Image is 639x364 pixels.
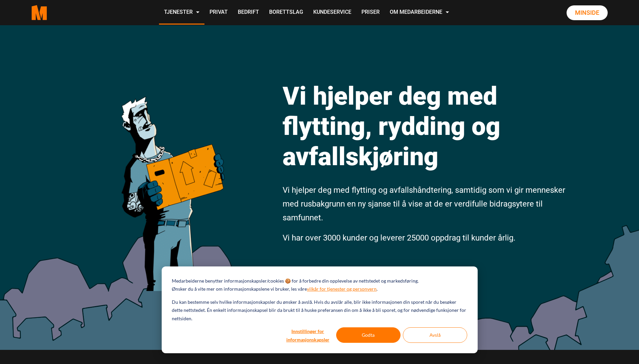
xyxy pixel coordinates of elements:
[172,285,378,293] p: Ønsker du å vite mer om informasjonskapslene vi bruker, les våre .
[283,185,565,222] span: Vi hjelper deg med flytting og avfallshåndtering, samtidig som vi gir mennesker med rusbakgrunn e...
[114,66,230,291] img: medarbeiderne man icon optimized
[159,1,204,25] a: Tjenester
[567,5,608,20] a: Minside
[403,327,467,343] button: Avslå
[385,1,454,25] a: Om Medarbeiderne
[172,277,419,285] p: Medarbeiderne benytter informasjonskapsler/cookies 🍪 for å forbedre din opplevelse av nettstedet ...
[336,327,401,343] button: Godta
[356,1,385,25] a: Priser
[282,327,334,343] button: Innstillinger for informasjonskapsler
[283,81,567,172] h1: Vi hjelper deg med flytting, rydding og avfallskjøring
[172,298,467,323] p: Du kan bestemme selv hvilke informasjonskapsler du ønsker å avslå. Hvis du avslår alle, blir ikke...
[264,1,308,25] a: Borettslag
[307,285,377,293] a: vilkår for tjenester og personvern
[308,1,356,25] a: Kundeservice
[162,266,478,353] div: Cookie banner
[283,233,515,243] span: Vi har over 3000 kunder og leverer 25000 oppdrag til kunder årlig.
[204,1,233,25] a: Privat
[233,1,264,25] a: Bedrift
